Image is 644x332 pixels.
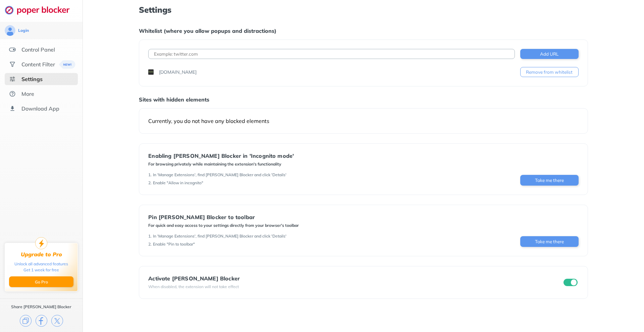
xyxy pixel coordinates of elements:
div: Unlock all advanced features [14,261,68,267]
div: Activate [PERSON_NAME] Blocker [148,275,240,281]
div: Enable "Pin to toolbar" [153,242,195,247]
img: avatar.svg [5,25,15,36]
img: download-app.svg [9,105,16,112]
div: 2 . [148,242,152,247]
div: [DOMAIN_NAME] [159,69,197,75]
img: favicons [148,69,154,75]
div: Pin [PERSON_NAME] Blocker to toolbar [148,214,299,220]
img: x.svg [51,315,63,327]
img: copy.svg [20,315,32,327]
input: Example: twitter.com [148,49,515,59]
div: For browsing privately while maintaining the extension's functionality [148,161,294,167]
div: Enabling [PERSON_NAME] Blocker in 'Incognito mode' [148,153,294,159]
div: For quick and easy access to your settings directly from your browser's toolbar [148,223,299,228]
div: 2 . [148,180,152,186]
div: In 'Manage Extensions', find [PERSON_NAME] Blocker and click 'Details' [153,172,286,178]
div: Settings [21,76,43,82]
div: Upgrade to Pro [21,251,62,258]
div: 1 . [148,234,152,239]
div: Get 1 week for free [23,267,59,273]
div: In 'Manage Extensions', find [PERSON_NAME] Blocker and click 'Details' [153,234,286,239]
div: Sites with hidden elements [139,96,588,103]
div: Currently, you do not have any blocked elements [148,118,578,124]
img: upgrade-to-pro.svg [35,237,47,249]
div: 1 . [148,172,152,178]
div: More [21,90,34,97]
div: Share [PERSON_NAME] Blocker [11,304,71,310]
img: social.svg [9,61,16,68]
img: logo-webpage.svg [5,5,77,15]
div: Download App [21,105,59,112]
button: Remove from whitelist [520,67,579,77]
h1: Settings [139,5,588,14]
img: features.svg [9,46,16,53]
div: When disabled, the extension will not take effect [148,284,240,289]
div: Control Panel [21,46,55,53]
div: Whitelist (where you allow popups and distractions) [139,27,588,34]
button: Add URL [520,49,579,59]
div: Enable "Allow in incognito" [153,180,203,186]
img: menuBanner.svg [58,60,75,69]
button: Take me there [520,175,579,186]
img: about.svg [9,90,16,97]
img: settings-selected.svg [9,76,16,82]
div: Login [18,28,29,33]
button: Go Pro [9,276,73,287]
div: Content Filter [21,61,55,68]
img: facebook.svg [36,315,47,327]
button: Take me there [520,236,579,247]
